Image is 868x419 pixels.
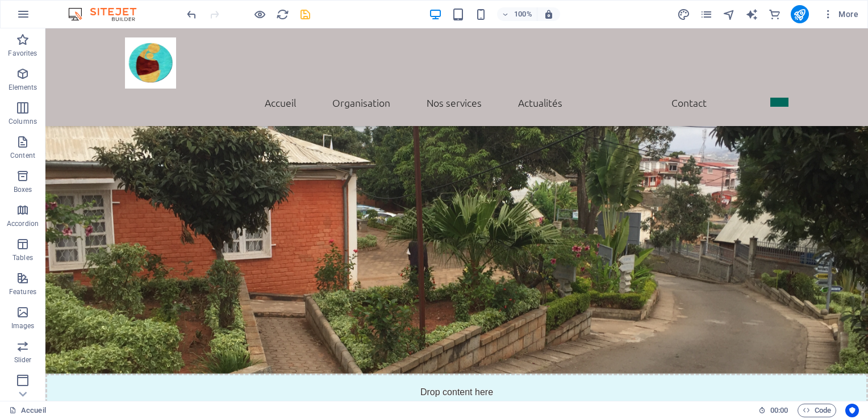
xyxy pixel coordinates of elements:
p: Favorites [8,49,37,58]
img: Editor Logo [65,7,151,21]
p: Elements [9,83,37,92]
p: Tables [12,253,33,262]
i: Commerce [768,8,781,21]
p: Accordion [7,219,39,228]
button: More [818,5,863,23]
span: More [823,9,858,20]
i: Undo: Change text (Ctrl+Z) [185,8,198,21]
i: AI Writer [745,8,758,21]
h6: 100% [514,7,532,21]
i: Publish [793,8,806,21]
i: Design (Ctrl+Alt+Y) [677,8,690,21]
i: On resize automatically adjust zoom level to fit chosen device. [544,9,554,19]
p: Images [11,321,35,330]
button: navigator [723,7,736,21]
button: 100% [497,7,537,21]
p: Boxes [14,185,32,194]
p: Features [9,287,36,296]
i: Save (Ctrl+S) [299,8,312,21]
button: Usercentrics [845,404,859,417]
p: Slider [14,355,32,364]
button: publish [791,5,809,23]
span: : [778,406,780,414]
p: Columns [9,117,37,126]
button: text_generator [745,7,759,21]
span: Code [803,404,831,417]
button: save [298,7,312,21]
button: commerce [768,7,782,21]
h6: Session time [758,404,788,417]
button: pages [700,7,713,21]
button: Code [798,404,836,417]
i: Pages (Ctrl+Alt+S) [700,8,713,21]
button: reload [276,7,289,21]
i: Navigator [723,8,736,21]
a: Click to cancel selection. Double-click to open Pages [9,404,46,417]
p: Content [10,151,35,160]
span: 00 00 [770,404,788,417]
button: design [677,7,691,21]
button: undo [185,7,198,21]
